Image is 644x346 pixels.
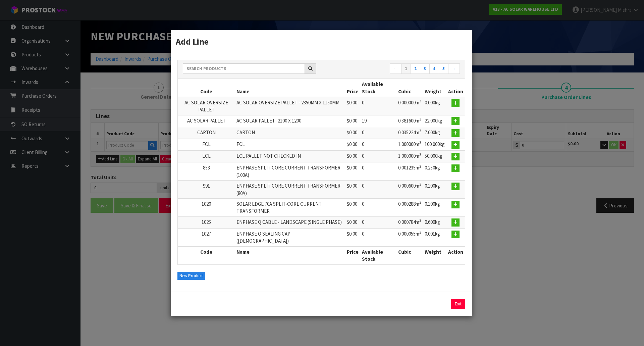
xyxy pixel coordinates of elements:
[419,140,421,145] sup: 3
[419,218,421,223] sup: 3
[396,127,423,139] td: 0.035224m
[178,139,235,151] td: FCL
[235,246,345,264] th: Name
[423,162,446,181] td: 0.250kg
[420,63,430,74] a: 3
[419,182,421,187] sup: 3
[345,139,360,151] td: $0.00
[345,97,360,115] td: $0.00
[177,272,205,280] button: New Product
[326,63,460,75] nav: Page navigation
[178,228,235,246] td: 1027
[360,181,396,199] td: 0
[235,97,345,115] td: AC SOLAR OVERSIZE PALLET - 2350MM X 1150MM
[419,164,421,169] sup: 3
[396,216,423,228] td: 0.000784m
[360,246,396,264] th: Available Stock
[176,35,467,48] h3: Add Line
[439,63,448,74] a: 5
[345,151,360,162] td: $0.00
[396,79,423,97] th: Cubic
[423,127,446,139] td: 7.000kg
[235,127,345,139] td: CARTON
[178,79,235,97] th: Code
[178,115,235,127] td: AC SOLAR PALLET
[396,115,423,127] td: 0.381600m
[360,216,396,228] td: 0
[396,162,423,181] td: 0.001235m
[345,216,360,228] td: $0.00
[423,139,446,151] td: 100.000kg
[360,162,396,181] td: 0
[183,63,305,74] input: Search products
[423,79,446,97] th: Weight
[396,246,423,264] th: Cubic
[235,181,345,199] td: ENPHASE SPLIT CORE CURRENT TRANSFORMER (80A)
[360,151,396,162] td: 0
[178,151,235,162] td: LCL
[396,139,423,151] td: 1.000000m
[360,139,396,151] td: 0
[235,162,345,181] td: ENPHASE SPLIT CORE CURRENT TRANSFORMER (100A)
[360,228,396,246] td: 0
[446,246,465,264] th: Action
[448,63,460,74] a: →
[235,151,345,162] td: LCL PALLET NOT CHECKED IN
[423,216,446,228] td: 0.600kg
[178,97,235,115] td: AC SOLAR OVERSIZE PALLET
[345,246,360,264] th: Price
[419,129,421,133] sup: 3
[235,139,345,151] td: FCL
[423,181,446,199] td: 0.100kg
[178,162,235,181] td: 853
[178,198,235,216] td: 1020
[345,181,360,199] td: $0.00
[178,181,235,199] td: 991
[345,162,360,181] td: $0.00
[396,198,423,216] td: 0.000288m
[345,115,360,127] td: $0.00
[423,228,446,246] td: 0.001kg
[345,228,360,246] td: $0.00
[396,228,423,246] td: 0.000055m
[419,99,421,103] sup: 3
[360,79,396,97] th: Available Stock
[401,63,411,74] a: 1
[423,246,446,264] th: Weight
[235,115,345,127] td: AC SOLAR PALLET -2100 X 1200
[345,127,360,139] td: $0.00
[419,152,421,157] sup: 3
[178,127,235,139] td: CARTON
[360,115,396,127] td: 19
[423,151,446,162] td: 50.000kg
[396,151,423,162] td: 1.000000m
[419,200,421,205] sup: 3
[411,63,420,74] a: 2
[423,198,446,216] td: 0.100kg
[396,181,423,199] td: 0.000600m
[429,63,439,74] a: 4
[345,198,360,216] td: $0.00
[178,216,235,228] td: 1025
[446,79,465,97] th: Action
[419,117,421,121] sup: 3
[235,198,345,216] td: SOLAR EDGE 70A SPLIT-CORE CURRENT TRANSFORMER
[423,115,446,127] td: 22.000kg
[423,97,446,115] td: 0.000kg
[235,228,345,246] td: ENPHASE Q SEALING CAP ([DEMOGRAPHIC_DATA])
[451,299,465,309] a: Exit
[178,246,235,264] th: Code
[419,230,421,235] sup: 3
[360,97,396,115] td: 0
[360,127,396,139] td: 0
[390,63,401,74] a: ←
[345,79,360,97] th: Price
[396,97,423,115] td: 0.000000m
[360,198,396,216] td: 0
[235,79,345,97] th: Name
[235,216,345,228] td: ENPHASE Q CABLE - LANDSCAPE (SINGLE PHASE)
